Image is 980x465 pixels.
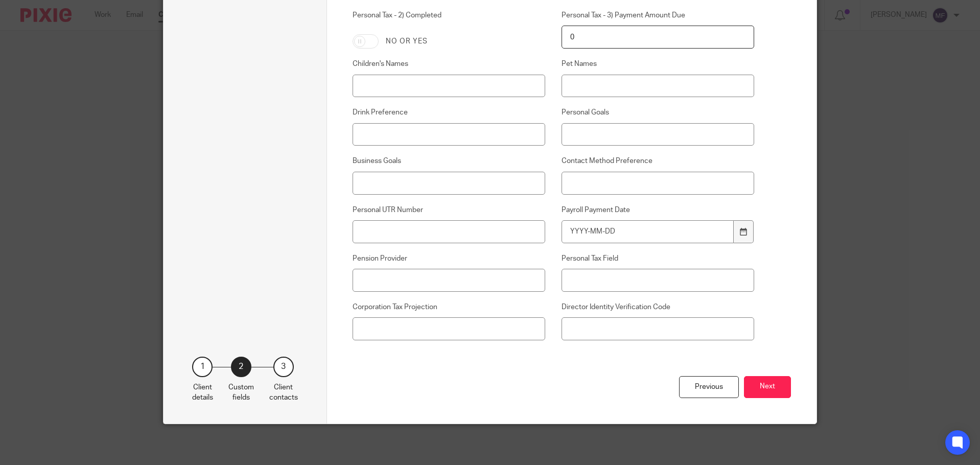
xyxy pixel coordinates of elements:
label: Personal Goals [562,107,755,118]
input: YYYY-MM-DD [562,220,734,243]
div: 1 [192,357,213,377]
label: Drink Preference [353,107,546,118]
label: Business Goals [353,156,546,166]
label: Payroll Payment Date [562,205,755,215]
div: 3 [273,357,294,377]
div: 2 [231,357,251,377]
label: Personal Tax - 3) Payment Amount Due [562,10,755,20]
label: Director Identity Verification Code [562,302,755,312]
label: Pet Names [562,59,755,69]
p: Client contacts [269,382,298,403]
p: Custom fields [228,382,254,403]
label: Pension Provider [353,253,546,264]
button: Next [744,376,791,398]
p: Client details [192,382,213,403]
label: Children's Names [353,59,546,69]
label: No or yes [386,36,428,46]
label: Personal Tax - 2) Completed [353,10,546,27]
div: Previous [679,376,739,398]
label: Personal Tax Field [562,253,755,264]
label: Contact Method Preference [562,156,755,166]
label: Personal UTR Number [353,205,546,215]
label: Corporation Tax Projection [353,302,546,312]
